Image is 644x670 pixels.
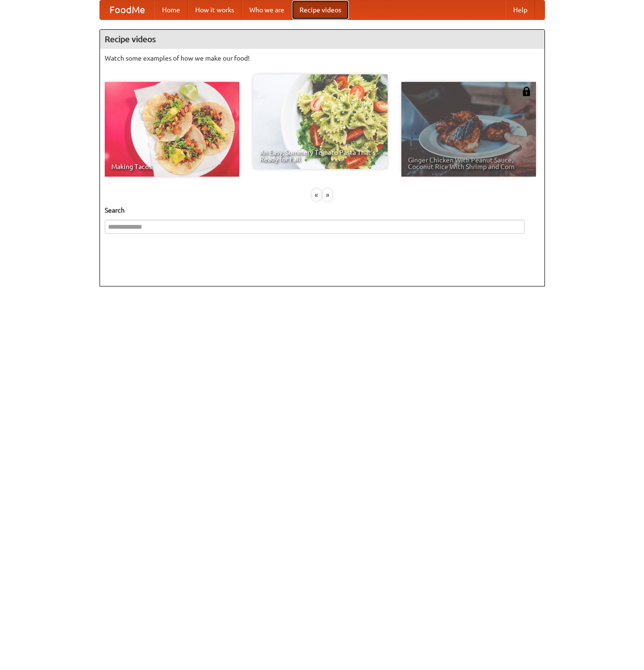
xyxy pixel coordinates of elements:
a: An Easy, Summery Tomato Pasta That's Ready for Fall [253,74,388,169]
span: Making Tacos [111,163,233,170]
a: Recipe videos [292,0,349,19]
p: Watch some examples of how we make our food! [105,54,540,63]
div: » [323,189,332,201]
a: Help [506,0,535,19]
h4: Recipe videos [100,30,544,49]
a: FoodMe [100,0,154,19]
a: Who we are [242,0,292,19]
div: « [312,189,321,201]
a: Home [154,0,188,19]
span: An Easy, Summery Tomato Pasta That's Ready for Fall [260,149,381,162]
img: 483408.png [522,87,531,96]
h5: Search [105,205,540,215]
a: How it works [188,0,242,19]
a: Making Tacos [105,82,239,177]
